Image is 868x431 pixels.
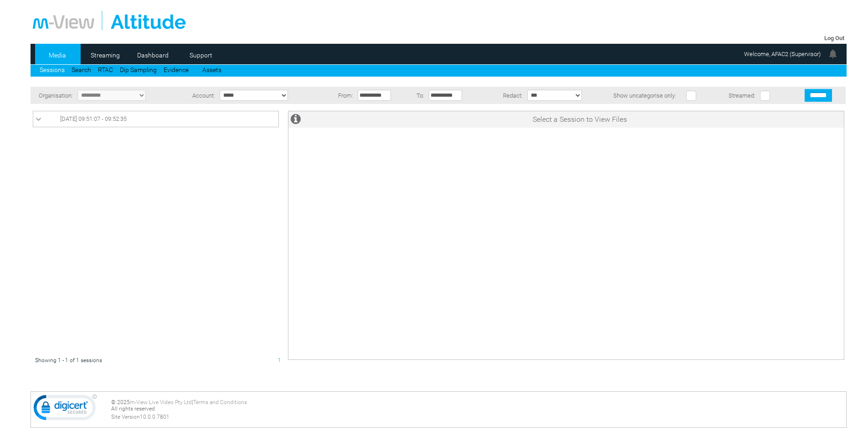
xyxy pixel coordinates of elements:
a: Search [72,66,91,73]
a: m-View Live Video Pty Ltd [130,399,192,405]
img: DigiCert Secured Site Seal [33,394,97,425]
a: RTAC [98,66,113,73]
td: From: [328,87,355,104]
a: Assets [202,66,221,73]
td: Redact: [480,87,525,104]
a: Evidence [164,66,189,73]
img: bell24.png [827,48,838,59]
span: Showing 1 - 1 of 1 sessions [35,357,102,363]
a: Sessions [40,66,65,73]
span: 1 [278,357,281,363]
a: [DATE] 09:51:07 - 09:52:35 [36,114,276,125]
td: Select a Session to View Files [316,111,844,128]
div: Site Version [111,414,844,420]
span: Streamed: [729,92,755,99]
span: Welcome, AFAC2 (Supervisor) [744,51,821,57]
span: Show uncategorise only: [613,92,676,99]
a: Streaming [83,48,127,62]
a: Media [35,48,79,62]
td: Account: [179,87,217,104]
a: Dip Sampling [120,66,157,73]
div: © 2025 | All rights reserved [111,399,844,420]
a: Terms and Conditions [193,399,247,405]
td: Organisation: [31,87,75,104]
a: Log Out [824,35,844,42]
span: 10.0.0.7801 [140,414,169,420]
span: [DATE] 09:51:07 - 09:52:35 [60,115,127,122]
a: Support [179,48,223,62]
td: To: [409,87,426,104]
a: Dashboard [131,48,175,62]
